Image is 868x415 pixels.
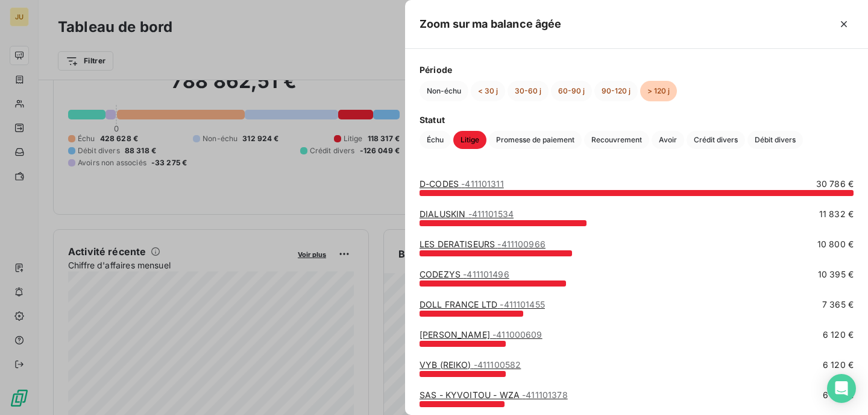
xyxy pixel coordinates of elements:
[687,131,745,149] button: Crédit divers
[453,131,486,149] button: Litige
[747,131,803,149] button: Débit divers
[818,268,854,280] span: 10 395 €
[420,63,854,76] span: Période
[420,239,546,249] a: LES DERATISEURS
[500,299,545,309] span: - 411101455
[492,329,542,340] span: - 411000609
[420,81,468,101] button: Non-échu
[474,360,521,370] span: - 411100582
[471,81,505,101] button: < 30 j
[420,113,854,126] span: Statut
[827,374,856,403] div: Open Intercom Messenger
[497,239,546,249] span: - 411100966
[823,389,854,401] span: 6 041 €
[461,179,504,189] span: - 411101311
[594,81,638,101] button: 90-120 j
[823,329,854,341] span: 6 120 €
[652,131,684,149] button: Avoir
[468,209,514,219] span: - 411101534
[522,390,568,400] span: - 411101378
[816,178,854,190] span: 30 786 €
[819,208,854,220] span: 11 832 €
[420,16,562,33] h5: Zoom sur ma balance âgée
[463,269,509,279] span: - 411101496
[420,390,568,400] a: SAS - KYVOITOU - WZA
[420,209,514,219] a: DIALUSKIN
[822,299,854,311] span: 7 365 €
[489,131,582,149] button: Promesse de paiement
[823,359,854,371] span: 6 120 €
[420,329,542,340] a: [PERSON_NAME]
[817,238,854,250] span: 10 800 €
[508,81,549,101] button: 30-60 j
[584,131,649,149] button: Recouvrement
[420,131,451,149] button: Échu
[640,81,677,101] button: > 120 j
[551,81,592,101] button: 60-90 j
[420,179,504,189] a: D-CODES
[420,360,521,370] a: VYB (REIKO)
[420,299,545,309] a: DOLL FRANCE LTD
[420,269,509,279] a: CODEZYS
